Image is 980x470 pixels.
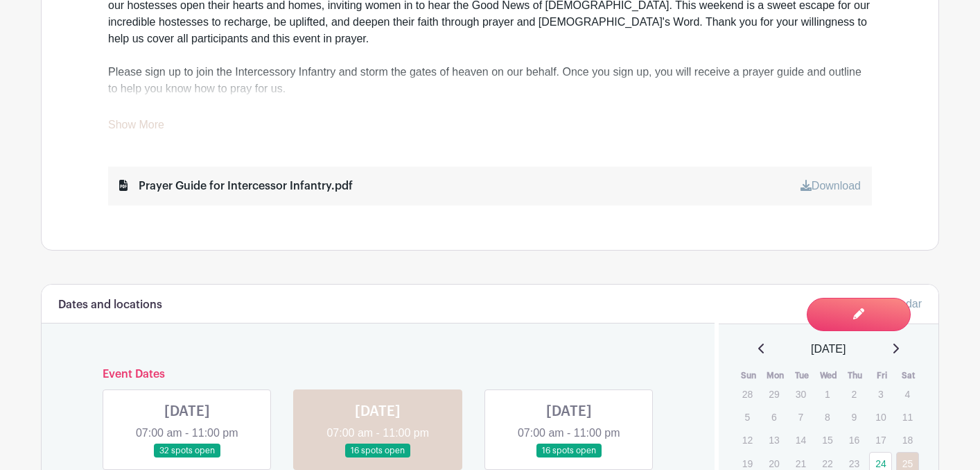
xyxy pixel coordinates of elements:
[119,178,353,194] div: Prayer Guide for Intercessor Infantry.pdf
[735,369,762,383] th: Sun
[762,369,789,383] th: Mon
[789,429,812,451] p: 14
[843,429,866,451] p: 16
[108,119,164,136] a: Show More
[896,383,919,405] p: 4
[811,341,846,358] span: [DATE]
[816,383,839,405] p: 1
[800,180,861,192] a: Download
[789,383,812,405] p: 30
[762,383,785,405] p: 29
[843,383,866,405] p: 2
[896,429,919,451] p: 18
[896,406,919,428] p: 11
[842,369,869,383] th: Thu
[736,406,759,428] p: 5
[736,429,759,451] p: 12
[895,369,922,383] th: Sat
[816,429,839,451] p: 15
[869,383,892,405] p: 3
[815,369,842,383] th: Wed
[789,406,812,428] p: 7
[58,299,162,312] h6: Dates and locations
[736,383,759,405] p: 28
[869,429,892,451] p: 17
[843,406,866,428] p: 9
[108,64,872,97] div: Please sign up to join the Intercessory Infantry and storm the gates of heaven on our behalf. Onc...
[816,406,839,428] p: 8
[91,368,665,381] h6: Event Dates
[789,369,816,383] th: Tue
[762,406,785,428] p: 6
[762,429,785,451] p: 13
[869,406,892,428] p: 10
[868,369,895,383] th: Fri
